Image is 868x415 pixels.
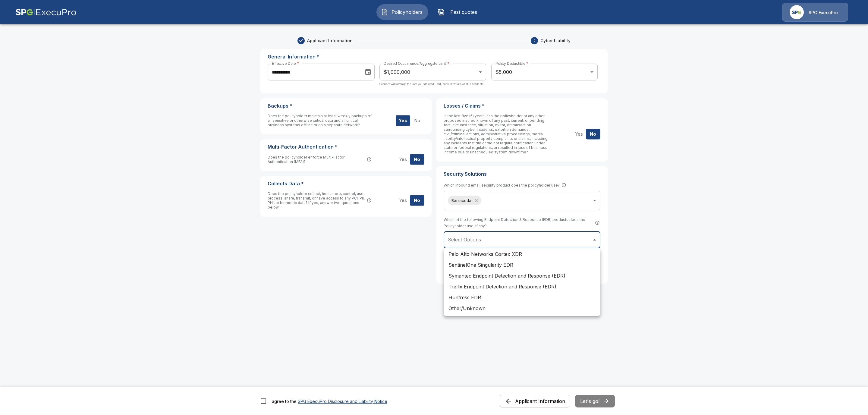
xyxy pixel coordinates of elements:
[444,249,600,259] li: Palo Alto Networks Cortex XDR
[444,270,600,281] li: Symantec Endpoint Detection and Response (EDR)
[444,259,600,270] li: SentinelOne Singularity EDR
[444,292,600,303] li: Huntress EDR
[444,303,600,314] li: Other/Unknown
[444,281,600,292] li: Trellix Endpoint Detection and Response (EDR)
